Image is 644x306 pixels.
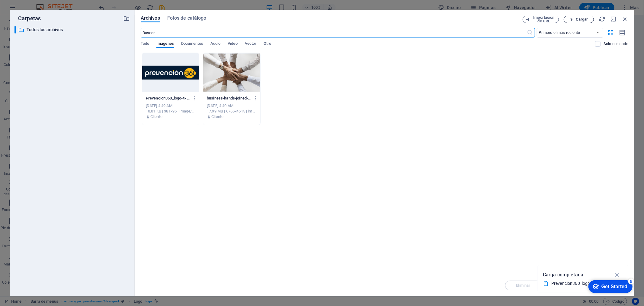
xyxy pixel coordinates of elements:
span: Video [228,40,237,48]
p: business-hands-joined-together-teamwork-bQ_c_-IqtvbVPiCTwKGiZQ.jpg [207,96,251,101]
span: Audio [210,40,220,48]
p: Cliente [150,114,162,119]
div: [DATE] 4:49 AM [146,103,195,109]
p: Carpetas [14,15,41,22]
span: Importación de URL [532,16,556,23]
span: Archivos [141,15,160,22]
button: Cargar [564,16,594,23]
button: Importación de URL [523,16,559,23]
div: Prevencion360_logo.jpg [551,280,610,287]
p: Carga completada [543,271,583,279]
span: Otro [264,40,271,48]
div: [DATE] 4:40 AM [207,103,256,109]
div: 10.01 KB | 381x95 | image/jpeg [146,109,195,114]
span: Vector [245,40,257,48]
div: 5 [43,1,49,7]
input: Buscar [141,28,527,37]
i: Crear carpeta [123,15,130,22]
p: Prevencion360_logo-4xbZ5gjavZ0CWduIWA0xbQ.jpg [146,96,190,101]
span: Todo [141,40,149,48]
div: ​ [14,26,16,34]
div: Get Started [16,7,42,12]
span: Imágenes [156,40,174,48]
p: Cliente [211,114,223,119]
span: Fotos de catálogo [167,15,207,22]
div: 17.99 MB | 6765x4515 | image/jpeg [207,109,256,114]
p: Todos los archivos [27,26,119,33]
span: Cargar [576,18,588,21]
span: Documentos [181,40,203,48]
p: Solo muestra los archivos que no están usándose en el sitio web. Los archivos añadidos durante es... [604,41,628,47]
div: Get Started 5 items remaining, 0% complete [3,3,47,16]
